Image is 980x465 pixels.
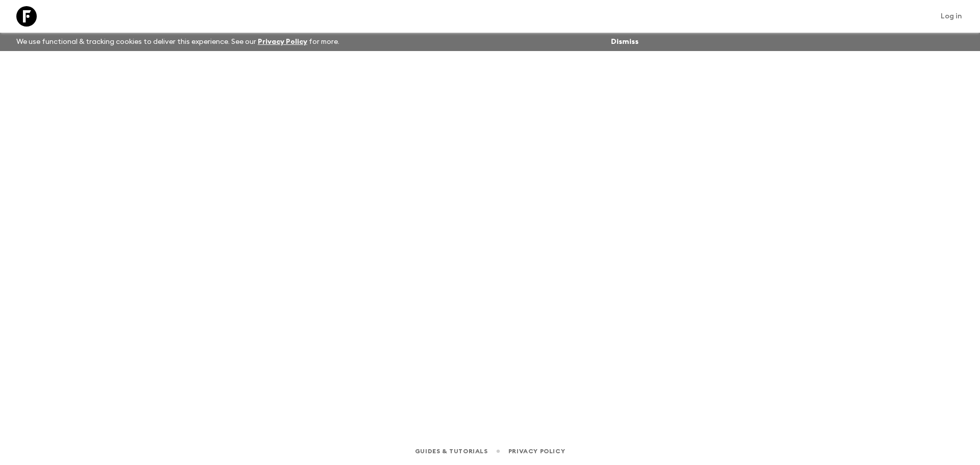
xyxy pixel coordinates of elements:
a: Privacy Policy [508,446,565,457]
button: Dismiss [608,35,641,49]
p: We use functional & tracking cookies to deliver this experience. See our for more. [12,33,344,51]
a: Guides & Tutorials [415,446,488,457]
a: Privacy Policy [258,38,307,45]
a: Log in [935,9,968,23]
